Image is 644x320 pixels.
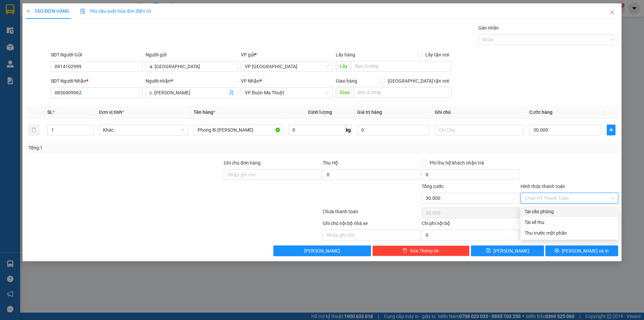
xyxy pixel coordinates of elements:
[493,247,529,255] span: [PERSON_NAME]
[432,106,527,119] th: Ghi chú
[308,109,332,115] span: Định lượng
[345,125,352,135] span: kg
[245,88,329,98] span: VP Buôn Ma Thuột
[322,208,421,220] div: Chưa thanh toán
[146,51,238,58] div: Người gửi
[372,245,470,256] button: deleteXóa Thông tin
[478,25,499,31] label: Gán nhãn
[26,8,69,14] span: TẠO ĐƠN HÀNG
[354,87,452,98] input: Dọc đường
[486,248,491,254] span: save
[545,245,618,256] button: printer[PERSON_NAME] và In
[29,144,249,151] div: Tổng: 1
[402,248,407,254] span: delete
[607,125,615,135] button: plus
[99,109,124,115] span: Đơn vị tính
[525,229,614,237] div: Thu trước một phần
[51,77,143,85] div: SĐT Người Nhận
[423,51,452,58] span: Lấy tận nơi
[304,247,340,255] span: [PERSON_NAME]
[336,87,354,98] span: Giao
[554,248,559,254] span: printer
[241,51,333,58] div: VP gửi
[427,159,487,167] span: Phí thu hộ khách nhận trả
[194,109,215,115] span: Tên hàng
[229,90,234,95] span: user-add
[529,109,552,115] span: Cước hàng
[357,109,382,115] span: Giá trị hàng
[336,78,357,84] span: Giao hàng
[562,247,609,255] span: [PERSON_NAME] và In
[51,51,143,58] div: SĐT Người Gửi
[146,77,238,85] div: Người nhận
[336,52,355,57] span: Lấy hàng
[471,245,544,256] button: save[PERSON_NAME]
[521,184,565,189] label: Hình thức thanh toán
[435,125,524,135] input: Ghi Chú
[224,169,321,180] input: Ghi chú đơn hàng
[385,77,452,85] span: [GEOGRAPHIC_DATA] tận nơi
[422,184,444,189] span: Tổng cước
[80,8,151,14] span: Yêu cầu xuất hóa đơn điện tử
[245,61,329,72] span: VP Tuy Hòa
[351,61,452,72] input: Dọc đường
[194,125,283,135] input: VD: Bàn, Ghế
[323,230,420,240] input: Nhập ghi chú
[336,61,351,72] span: Lấy
[26,9,31,13] span: plus
[273,245,371,256] button: [PERSON_NAME]
[607,127,615,133] span: plus
[241,78,260,84] span: VP Nhận
[103,125,184,135] span: Khác
[525,219,614,226] div: Tài xế thu
[609,10,615,15] span: close
[323,220,420,230] div: Ghi chú nội bộ nhà xe
[224,160,261,166] label: Ghi chú đơn hàng
[47,109,53,115] span: SL
[323,160,338,166] span: Thu Hộ
[410,247,439,255] span: Xóa Thông tin
[80,9,86,14] img: icon
[525,208,614,215] div: Tại văn phòng
[29,125,39,135] button: delete
[603,3,622,22] button: Close
[422,220,519,230] div: Chi phí nội bộ
[357,125,429,135] input: 0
